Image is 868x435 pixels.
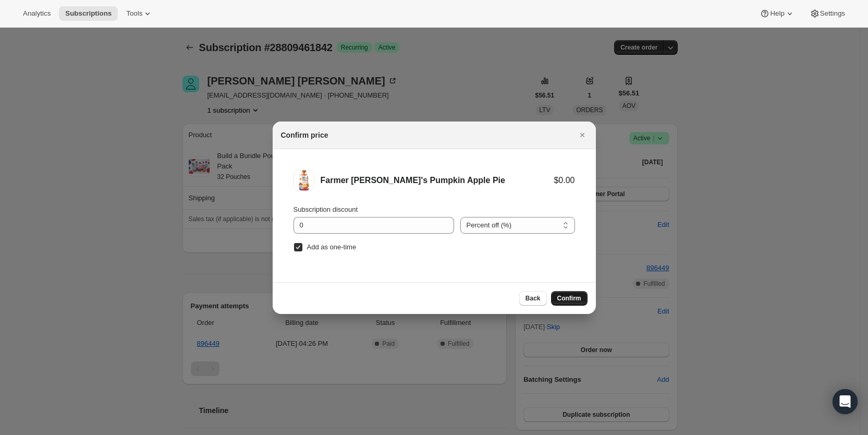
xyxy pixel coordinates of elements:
span: Analytics [23,9,51,18]
span: Confirm [557,294,581,303]
button: Subscriptions [59,6,118,21]
span: Back [525,294,541,303]
button: Close [575,128,590,142]
div: $0.00 [554,175,574,186]
img: Farmer Jen's Pumpkin Apple Pie [294,170,314,191]
div: Farmer [PERSON_NAME]'s Pumpkin Apple Pie [321,175,554,186]
button: Confirm [551,291,588,306]
button: Tools [120,6,159,21]
button: Analytics [17,6,57,21]
span: Subscriptions [65,9,112,18]
span: Subscription discount [294,206,358,213]
div: Open Intercom Messenger [833,389,858,414]
span: Settings [820,9,845,18]
h2: Confirm price [281,130,328,140]
span: Add as one-time [307,243,357,251]
button: Help [753,6,801,21]
button: Back [519,291,547,306]
button: Settings [803,6,851,21]
span: Help [770,9,784,18]
span: Tools [126,9,142,18]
